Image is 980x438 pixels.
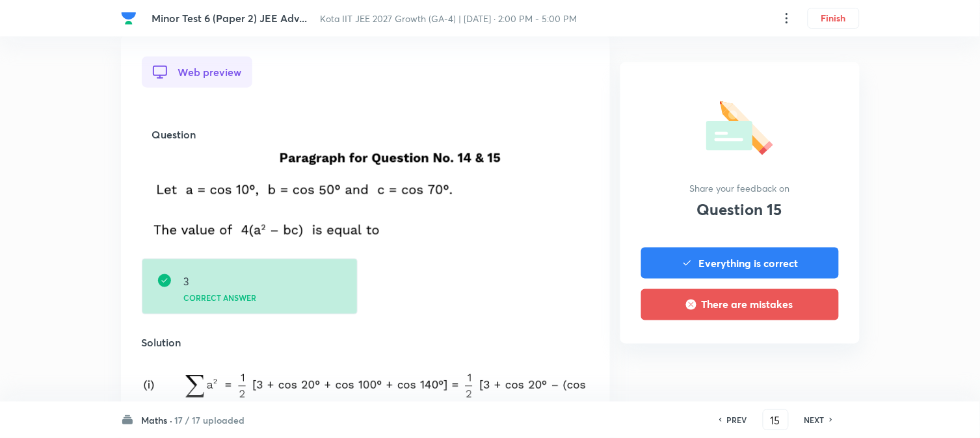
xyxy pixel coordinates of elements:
[178,66,242,78] span: Web preview
[121,10,137,26] img: Company Logo
[152,127,579,142] h5: Question
[690,181,790,195] p: Share your feedback on
[808,8,860,29] button: Finish
[706,96,773,155] img: questionFeedback.svg
[152,153,505,200] img: 03-10-25-11:05:37-AM
[184,274,334,290] p: 3
[804,414,825,426] h6: NEXT
[175,413,245,427] h6: 17 / 17 uploaded
[121,10,142,26] a: Company Logo
[321,12,577,25] span: Kota IIT JEE 2027 Growth (GA-4) | [DATE] · 2:00 PM - 5:00 PM
[641,289,839,320] button: There are mistakes
[152,219,382,242] img: 03-10-25-11:05:53-AM
[697,200,782,219] h3: Question 15
[152,11,308,25] span: Minor Test 6 (Paper 2) JEE Adv...
[641,248,839,279] button: Everything is correct
[184,294,334,303] p: Correct answer
[727,414,747,426] h6: PREV
[142,335,589,351] h5: Solution
[142,413,173,427] h6: Maths ·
